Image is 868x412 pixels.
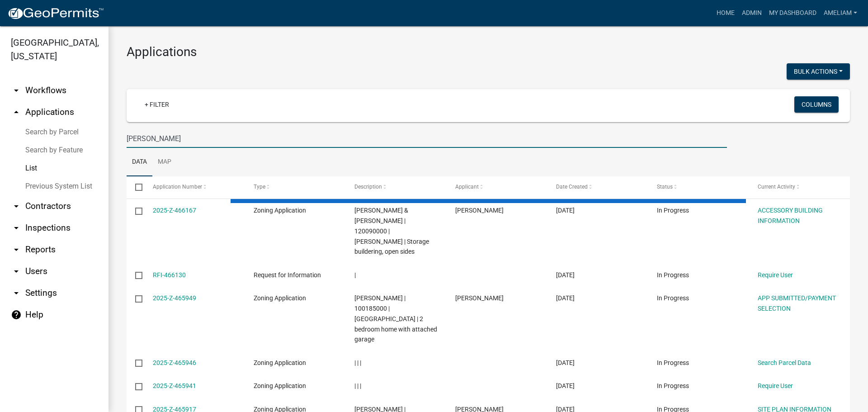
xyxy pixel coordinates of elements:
span: Description [354,184,382,190]
a: Data [127,148,152,177]
button: Bulk Actions [787,63,850,80]
span: Applicant [455,184,479,190]
span: | | | [354,359,361,366]
span: Nathan Rask [455,207,504,214]
span: Request for Information [254,271,321,279]
a: RFI-466130 [153,271,186,279]
a: 2025-Z-466167 [153,207,196,214]
input: Search for applications [127,129,727,148]
datatable-header-cell: Select [127,176,144,198]
span: Application Number [153,184,202,190]
span: Status [657,184,673,190]
a: ACCESSORY BUILDING INFORMATION [758,207,823,224]
i: help [11,309,22,320]
a: My Dashboard [765,5,820,22]
span: Date Created [556,184,588,190]
a: 2025-Z-465946 [153,359,196,366]
a: + Filter [137,96,176,113]
span: Zoning Application [254,359,306,366]
button: Columns [794,96,839,113]
a: 2025-Z-465941 [153,382,196,389]
datatable-header-cell: Description [346,176,447,198]
span: In Progress [657,294,689,302]
a: Map [152,148,177,177]
a: AmeliaM [820,5,861,22]
span: 08/19/2025 [556,382,575,389]
span: In Progress [657,382,689,389]
a: Home [713,5,738,22]
span: | [354,271,356,279]
datatable-header-cell: Applicant [447,176,547,198]
span: Current Activity [758,184,795,190]
datatable-header-cell: Date Created [547,176,648,198]
span: 08/19/2025 [556,294,575,302]
span: 08/19/2025 [556,359,575,366]
a: Search Parcel Data [758,359,811,366]
datatable-header-cell: Current Activity [749,176,850,198]
span: In Progress [657,207,689,214]
span: mark davidson [455,294,504,302]
a: APP SUBMITTED/PAYMENT SELECTION [758,294,836,312]
i: arrow_drop_up [11,107,22,118]
a: Require User [758,382,793,389]
datatable-header-cell: Type [245,176,345,198]
span: DAVIDSON,MARK | 100185000 | Houston | 2 bedroom home with attached garage [354,294,437,343]
span: 08/19/2025 [556,271,575,279]
datatable-header-cell: Status [648,176,749,198]
h3: Applications [127,44,850,60]
span: In Progress [657,271,689,279]
datatable-header-cell: Application Number [144,176,245,198]
span: Type [254,184,265,190]
a: Require User [758,271,793,279]
span: | | | [354,382,361,389]
i: arrow_drop_down [11,288,22,298]
i: arrow_drop_down [11,85,22,96]
span: Zoning Application [254,207,306,214]
span: RASK,NATHAN W & ERICA J | 120090000 | Sheldon | Storage buildering, open sides [354,207,429,255]
a: Admin [738,5,765,22]
span: 08/19/2025 [556,207,575,214]
i: arrow_drop_down [11,244,22,255]
span: Zoning Application [254,382,306,389]
i: arrow_drop_down [11,266,22,277]
a: 2025-Z-465949 [153,294,196,302]
i: arrow_drop_down [11,201,22,212]
i: arrow_drop_down [11,223,22,233]
span: In Progress [657,359,689,366]
span: Zoning Application [254,294,306,302]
